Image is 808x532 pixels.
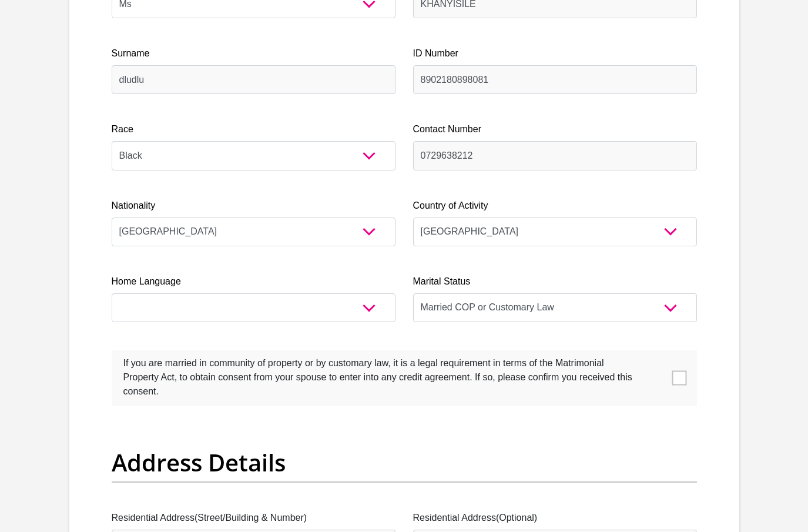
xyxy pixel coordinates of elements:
[112,199,395,213] label: Nationality
[413,511,697,525] label: Residential Address(Optional)
[413,199,697,213] label: Country of Activity
[413,122,697,136] label: Contact Number
[413,65,697,94] input: ID Number
[413,141,697,170] input: Contact Number
[112,449,697,477] h2: Address Details
[112,65,395,94] input: Surname
[413,46,697,61] label: ID Number
[112,46,395,61] label: Surname
[112,122,395,136] label: Race
[112,275,395,289] label: Home Language
[112,511,395,525] label: Residential Address(Street/Building & Number)
[112,350,638,401] label: If you are married in community of property or by customary law, it is a legal requirement in ter...
[413,275,697,289] label: Marital Status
